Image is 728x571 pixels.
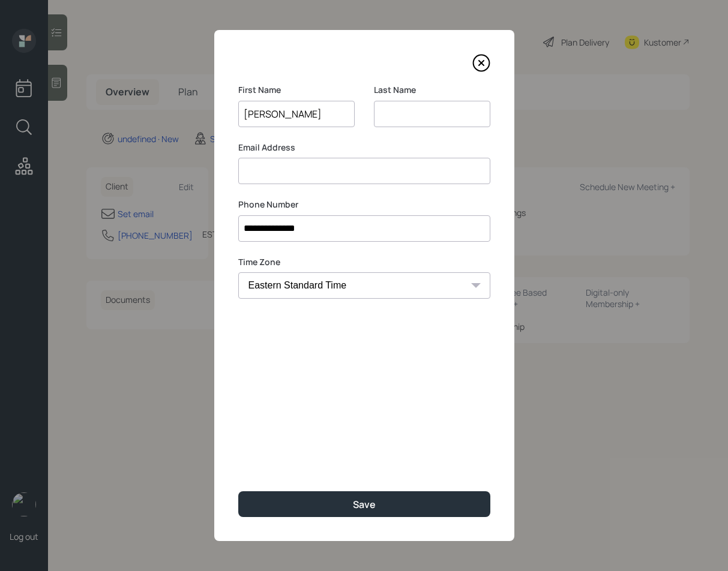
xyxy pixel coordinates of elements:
label: Email Address [238,142,490,154]
label: Time Zone [238,256,490,268]
label: Last Name [374,84,490,96]
button: Save [238,491,490,517]
div: Save [353,498,376,511]
label: Phone Number [238,199,490,211]
label: First Name [238,84,355,96]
